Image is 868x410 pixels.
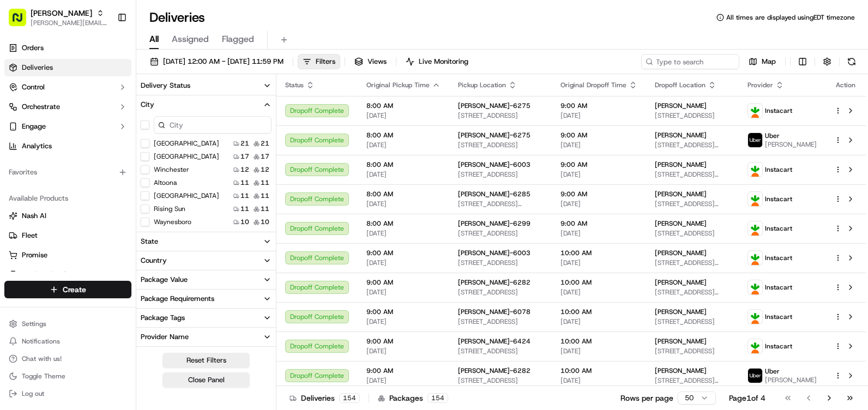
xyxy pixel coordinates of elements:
span: [STREET_ADDRESS] [458,317,543,326]
span: Instacart [765,224,792,233]
button: Chat with us! [4,351,131,366]
label: Waynesboro [154,218,191,226]
img: profile_instacart_ahold_partner.png [748,192,762,206]
a: Orders [4,39,131,57]
button: Log out [4,386,131,401]
span: Original Pickup Time [366,81,430,89]
p: Rows per page [620,393,673,403]
input: Got a question? Start typing here... [28,70,196,82]
img: profile_instacart_ahold_partner.png [748,339,762,353]
span: 8:00 AM [366,101,441,110]
span: 9:00 AM [366,278,441,287]
span: Control [22,82,45,92]
img: profile_instacart_ahold_partner.png [748,221,762,236]
span: [PERSON_NAME] [655,160,707,169]
span: [DATE] [560,111,637,120]
span: 11 [240,191,249,200]
span: [PERSON_NAME]-6299 [458,219,531,228]
a: Deliveries [4,59,131,76]
a: Powered byPylon [77,184,132,193]
span: 9:00 AM [560,131,637,140]
div: Action [834,81,857,89]
span: Dropoff Location [655,81,706,89]
button: Package Requirements [136,290,276,308]
span: [PERSON_NAME]-6275 [458,131,531,140]
span: [DATE] [366,317,441,326]
button: Notifications [4,334,131,349]
div: Favorites [4,164,131,181]
input: City [154,116,272,134]
span: Toggle Theme [22,372,65,381]
span: [PERSON_NAME] [655,249,707,257]
button: Views [349,54,391,69]
span: 11 [240,178,249,187]
span: [PERSON_NAME]-6275 [458,101,531,110]
span: Knowledge Base [22,158,83,169]
div: Delivery Status [141,81,190,91]
div: Available Products [4,190,131,207]
span: [DATE] [366,288,441,297]
span: 21 [261,139,269,148]
span: Log out [22,389,44,398]
button: Control [4,79,131,96]
a: Analytics [4,137,131,155]
span: [STREET_ADDRESS][PERSON_NAME] [655,170,730,179]
button: Start new chat [185,107,198,120]
span: Orchestrate [22,102,60,112]
span: API Documentation [103,158,175,169]
span: 9:00 AM [366,366,441,375]
span: Assigned [172,33,209,46]
div: City [141,100,154,110]
span: [PERSON_NAME] [655,278,707,287]
span: [DATE] [366,229,441,238]
label: Winchester [154,165,189,174]
img: profile_instacart_ahold_partner.png [748,251,762,265]
span: Instacart [765,165,792,174]
span: Pickup Location [458,81,506,89]
span: [DATE] [366,170,441,179]
span: 9:00 AM [560,219,637,228]
button: [PERSON_NAME] [31,8,92,19]
div: 154 [427,393,448,403]
span: [PERSON_NAME] [655,307,707,316]
span: [DATE] [366,347,441,355]
span: 9:00 AM [366,249,441,257]
span: [STREET_ADDRESS] [655,229,730,238]
img: profile_instacart_ahold_partner.png [748,280,762,294]
button: Package Tags [136,309,276,327]
span: [DATE] 12:00 AM - [DATE] 11:59 PM [163,57,284,67]
span: Instacart [765,312,792,321]
span: Filters [316,57,335,67]
img: profile_uber_ahold_partner.png [748,133,762,147]
span: [PERSON_NAME]-6424 [458,337,531,346]
span: Engage [22,122,46,131]
button: [PERSON_NAME][EMAIL_ADDRESS][PERSON_NAME][DOMAIN_NAME] [31,19,108,27]
img: profile_instacart_ahold_partner.png [748,310,762,324]
span: 9:00 AM [560,160,637,169]
span: 8:00 AM [366,131,441,140]
div: 📗 [11,159,20,168]
span: [PERSON_NAME] [655,190,707,198]
span: [PERSON_NAME] [655,101,707,110]
span: [STREET_ADDRESS] [655,111,730,120]
span: Status [285,81,304,89]
img: profile_uber_ahold_partner.png [748,369,762,383]
span: [DATE] [560,141,637,149]
span: 12 [261,165,269,174]
span: [DATE] [366,376,441,385]
span: [STREET_ADDRESS] [458,347,543,355]
div: State [141,237,158,246]
span: Orders [22,43,44,53]
span: Instacart [765,342,792,351]
span: [STREET_ADDRESS] [655,347,730,355]
span: [PERSON_NAME]-6003 [458,160,531,169]
span: [DATE] [560,347,637,355]
span: 11 [261,191,269,200]
span: 9:00 AM [560,101,637,110]
button: Refresh [844,54,859,69]
span: 10:00 AM [560,278,637,287]
label: [GEOGRAPHIC_DATA] [154,139,219,148]
span: [STREET_ADDRESS] [655,317,730,326]
span: [PERSON_NAME]-6285 [458,190,531,198]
